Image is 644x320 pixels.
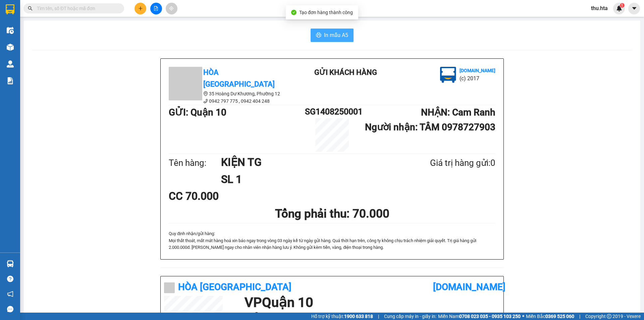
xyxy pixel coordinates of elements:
span: | [378,313,379,320]
b: [DOMAIN_NAME] [433,281,505,292]
b: Gửi khách hàng [314,68,377,77]
img: icon-new-feature [616,5,622,11]
li: (c) 2017 [460,74,495,83]
li: 0942 797 775 , 0942 404 248 [169,97,289,105]
span: Cung cấp máy in - giấy in: [384,313,436,320]
button: file-add [150,3,162,14]
h1: SG1408250001 [305,105,359,118]
span: notification [7,291,13,297]
div: Giá trị hàng gửi: 0 [397,156,495,170]
b: Người nhận : TÂM 0978727903 [365,122,495,133]
img: warehouse-icon [7,44,14,51]
span: aim [169,6,174,11]
sup: 1 [620,3,625,8]
b: Hòa [GEOGRAPHIC_DATA] [178,281,291,292]
img: warehouse-icon [7,60,14,67]
span: Hỗ trợ kỹ thuật: [311,313,373,320]
h1: SL 1 [221,171,397,188]
span: printer [316,32,321,39]
span: In mẫu A5 [324,31,348,39]
button: aim [166,3,177,14]
span: Tạo đơn hàng thành công [299,10,353,15]
li: 35 Hoàng Dư Khương, Phường 12 [169,90,289,97]
h1: Tổng phải thu: 70.000 [169,204,495,223]
span: | [579,313,580,320]
div: Quy định nhận/gửi hàng : [169,230,495,251]
b: Hòa [GEOGRAPHIC_DATA] [203,68,275,88]
span: Miền Bắc [526,313,574,320]
button: caret-down [628,3,640,14]
span: Miền Nam [438,313,521,320]
span: ⚪️ [522,315,524,318]
b: GỬI : Quận 10 [169,107,226,118]
img: solution-icon [7,77,14,84]
img: logo-vxr [6,4,14,14]
div: CC 70.000 [169,188,276,204]
span: environment [203,91,208,96]
b: NHẬN : Cam Ranh [421,107,495,118]
strong: 0369 525 060 [545,314,574,319]
h1: KIỆN TG [221,154,397,171]
button: plus [135,3,146,14]
span: phone [203,99,208,103]
input: Tìm tên, số ĐT hoặc mã đơn [37,5,116,12]
span: search [28,6,33,11]
img: logo.jpg [440,67,456,83]
span: message [7,306,13,312]
span: plus [138,6,143,11]
strong: 0708 023 035 - 0935 103 250 [459,314,521,319]
span: caret-down [631,5,637,11]
h1: VP Quận 10 [245,296,497,309]
p: Mọi thất thoát, mất mát hàng hoá xin báo ngay trong vòng 03 ngày kể từ ngày gửi hà... [169,237,495,251]
span: copyright [607,314,611,319]
span: 1 [621,3,623,8]
span: file-add [154,6,158,11]
span: question-circle [7,276,13,282]
strong: 1900 633 818 [344,314,373,319]
span: thu.hta [586,4,613,12]
div: Tên hàng: [169,156,221,170]
img: warehouse-icon [7,260,14,267]
b: [DOMAIN_NAME] [460,68,495,73]
img: warehouse-icon [7,27,14,34]
span: check-circle [291,10,297,15]
button: printerIn mẫu A5 [311,29,354,42]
